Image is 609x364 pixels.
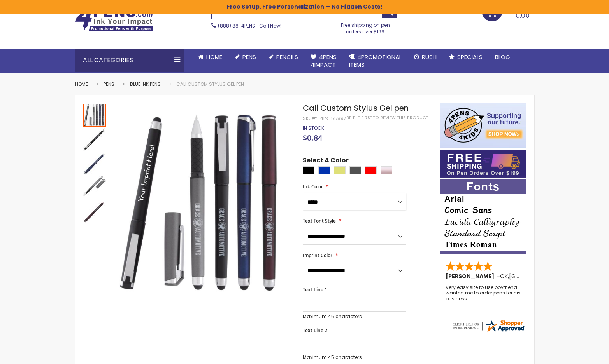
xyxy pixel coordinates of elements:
div: Blue [318,166,330,174]
span: - , [497,272,566,280]
img: Cali Custom Stylus Gel pen [115,114,293,292]
a: Blog [489,49,516,66]
span: Pens [242,53,256,61]
a: Home [75,81,88,87]
p: Maximum 45 characters [303,313,406,320]
div: Cali Custom Stylus Gel pen [83,199,106,223]
a: Pens [104,81,114,87]
div: Rose Gold [381,166,392,174]
span: OK [500,272,508,280]
div: Cali Custom Stylus Gel pen [83,175,107,199]
span: Blog [495,53,510,61]
span: Text Line 1 [303,286,327,293]
a: Pencils [262,49,304,66]
span: Specials [457,53,483,61]
span: Rush [422,53,437,61]
div: Very easy site to use boyfriend wanted me to order pens for his business [446,285,521,301]
img: Cali Custom Stylus Gel pen [83,152,106,175]
div: All Categories [75,49,184,72]
img: 4pens 4 kids [440,103,526,148]
img: 4Pens Custom Pens and Promotional Products [75,7,153,31]
a: 4pens.com certificate URL [451,328,526,334]
img: Cali Custom Stylus Gel pen [83,200,106,223]
img: Free shipping on orders over $199 [440,150,526,178]
img: font-personalization-examples [440,179,526,254]
div: Cali Custom Stylus Gel pen [83,103,107,127]
strong: SKU [303,115,317,122]
div: Red [365,166,377,174]
div: Gunmetal [349,166,361,174]
span: [GEOGRAPHIC_DATA] [509,272,566,280]
span: Pencils [276,53,298,61]
iframe: Google Customer Reviews [545,343,609,364]
span: [PERSON_NAME] [446,272,497,280]
div: 4PK-55897 [320,115,346,122]
span: Home [206,53,222,61]
a: Be the first to review this product [346,115,428,121]
img: 4pens.com widget logo [451,319,526,333]
a: 4Pens4impact [304,49,343,74]
span: In stock [303,125,324,131]
span: $0.84 [303,132,322,143]
span: 4Pens 4impact [311,53,337,69]
div: Black [303,166,314,174]
span: Text Line 2 [303,327,327,334]
span: - Call Now! [218,23,281,29]
span: Imprint Color [303,252,332,259]
span: Text Font Style [303,218,336,224]
a: Specials [443,49,489,66]
div: Cali Custom Stylus Gel pen [83,151,107,175]
img: Cali Custom Stylus Gel pen [83,176,106,199]
span: Select A Color [303,156,349,167]
a: Blue ink Pens [130,81,161,87]
li: Cali Custom Stylus Gel pen [176,81,244,87]
a: 4PROMOTIONALITEMS [343,49,408,74]
span: Cali Custom Stylus Gel pen [303,103,409,113]
a: Rush [408,49,443,66]
div: Free shipping on pen orders over $199 [333,19,398,35]
div: Gold [334,166,346,174]
div: Cali Custom Stylus Gel pen [83,127,107,151]
a: (888) 88-4PENS [218,23,255,29]
p: Maximum 45 characters [303,354,406,361]
a: Pens [228,49,262,66]
span: Ink Color [303,183,323,190]
div: Availability [303,125,324,131]
span: 0.00 [516,10,530,20]
span: 4PROMOTIONAL ITEMS [349,53,402,69]
img: Cali Custom Stylus Gel pen [83,128,106,151]
a: Home [192,49,228,66]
